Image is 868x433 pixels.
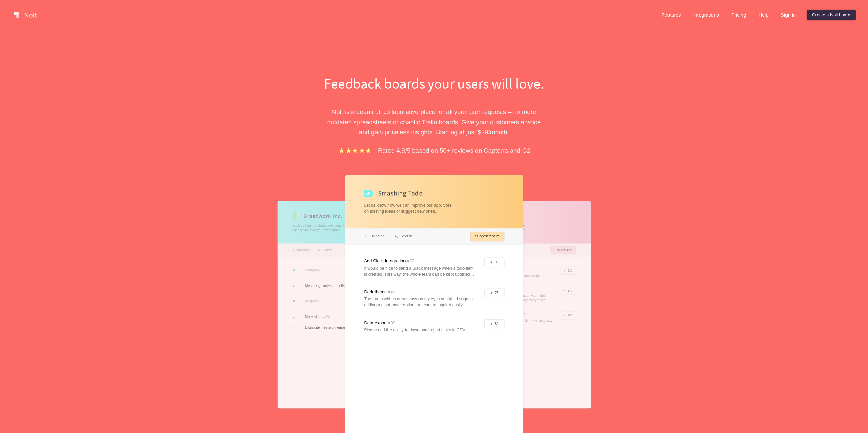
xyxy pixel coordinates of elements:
[775,10,801,20] a: Sign in
[338,146,372,154] img: stars.b067e34983.png
[378,145,530,155] p: Rated 4.9/5 based on 50+ reviews on Capterra and G2
[726,10,752,20] a: Pricing
[807,10,856,20] a: Create a Nolt board
[753,10,774,20] a: Help
[317,107,552,137] p: Nolt is a beautiful, collaborative place for all your user requests – no more outdated spreadshee...
[317,74,552,93] h1: Feedback boards your users will love.
[688,10,724,20] a: Integrations
[656,10,687,20] a: Features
